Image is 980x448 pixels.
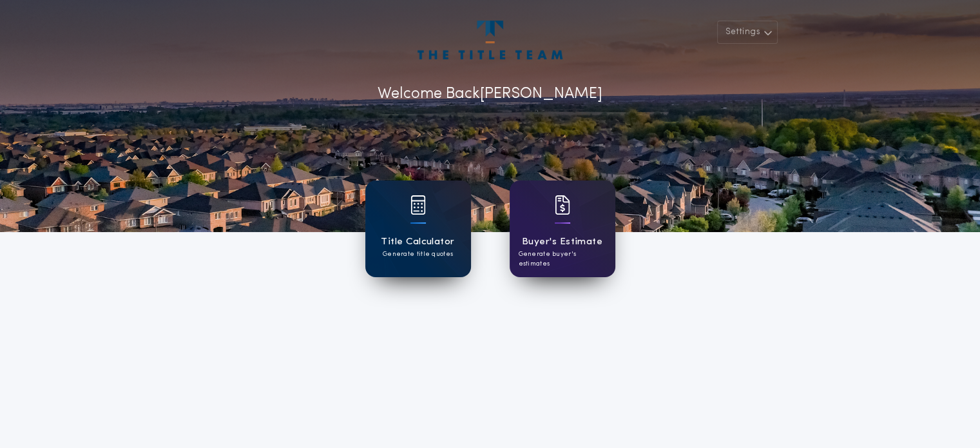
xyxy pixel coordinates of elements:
[418,21,562,59] img: account-logo
[410,195,426,215] img: card icon
[510,180,615,277] a: card iconBuyer's EstimateGenerate buyer's estimates
[381,235,454,249] h1: Title Calculator
[378,83,602,106] p: Welcome Back [PERSON_NAME]
[383,249,453,259] p: Generate title quotes
[717,21,778,44] button: Settings
[365,180,471,277] a: card iconTitle CalculatorGenerate title quotes
[519,249,606,269] p: Generate buyer's estimates
[555,195,570,215] img: card icon
[522,235,602,249] h1: Buyer's Estimate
